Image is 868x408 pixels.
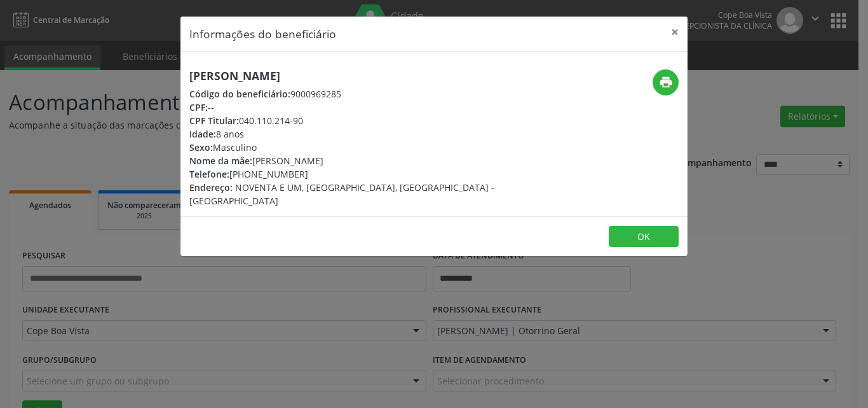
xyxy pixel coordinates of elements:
[189,128,216,140] span: Idade:
[653,69,679,95] button: print
[189,114,510,127] div: 040.110.214-90
[189,101,510,114] div: --
[189,87,510,101] div: 9000969285
[659,75,673,89] i: print
[189,181,494,207] span: NOVENTA E UM, [GEOGRAPHIC_DATA], [GEOGRAPHIC_DATA] - [GEOGRAPHIC_DATA]
[189,167,510,181] div: [PHONE_NUMBER]
[189,127,510,141] div: 8 anos
[189,168,229,180] span: Telefone:
[189,141,510,154] div: Masculino
[662,17,688,48] button: Close
[189,155,252,167] span: Nome da mãe:
[189,181,233,193] span: Endereço:
[189,115,239,127] span: CPF Titular:
[189,154,510,167] div: [PERSON_NAME]
[189,101,208,113] span: CPF:
[189,69,510,83] h5: [PERSON_NAME]
[609,226,679,248] button: OK
[189,25,336,42] h5: Informações do beneficiário
[189,88,290,100] span: Código do beneficiário:
[189,141,213,153] span: Sexo:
